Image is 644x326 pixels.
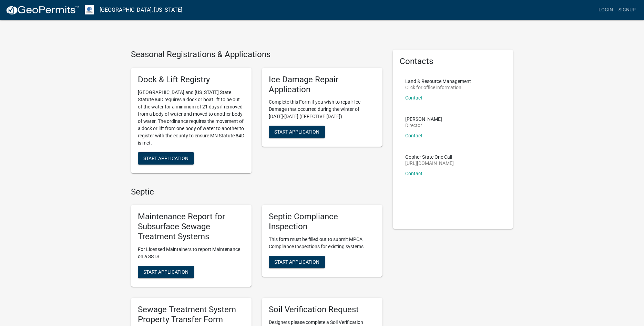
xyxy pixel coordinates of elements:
span: Start Application [143,155,188,161]
p: For Licensed Maintainers to report Maintenance on a SSTS [138,246,245,260]
a: [GEOGRAPHIC_DATA], [US_STATE] [100,4,182,16]
span: Start Application [274,129,319,135]
span: Start Application [143,269,188,274]
a: Signup [616,3,638,17]
a: Login [596,3,616,17]
button: Start Application [269,126,325,138]
p: Land & Resource Management [405,79,471,84]
button: Start Application [269,256,325,268]
a: Contact [405,95,422,101]
span: Start Application [274,259,319,264]
h5: Dock & Lift Registry [138,75,245,85]
h4: Seasonal Registrations & Applications [131,50,382,60]
p: Director [405,123,442,128]
p: [GEOGRAPHIC_DATA] and [US_STATE] State Statute 84D requires a dock or boat lift to be out of the ... [138,89,245,147]
h5: Soil Verification Request [269,305,376,315]
a: Contact [405,171,422,176]
p: Click for office information: [405,85,471,90]
h5: Contacts [400,56,507,66]
h5: Maintenance Report for Subsurface Sewage Treatment Systems [138,212,245,241]
img: Otter Tail County, Minnesota [85,5,94,14]
button: Start Application [138,266,194,278]
p: [URL][DOMAIN_NAME] [405,161,454,166]
p: Complete this Form if you wish to repair Ice Damage that occurred during the winter of [DATE]-[DA... [269,98,376,120]
h5: Septic Compliance Inspection [269,212,376,232]
p: Gopher State One Call [405,155,454,159]
h5: Ice Damage Repair Application [269,75,376,95]
p: [PERSON_NAME] [405,117,442,122]
a: Contact [405,133,422,138]
h5: Sewage Treatment System Property Transfer Form [138,305,245,325]
button: Start Application [138,152,194,165]
p: This form must be filled out to submit MPCA Compliance Inspections for existing systems [269,236,376,250]
h4: Septic [131,187,382,197]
